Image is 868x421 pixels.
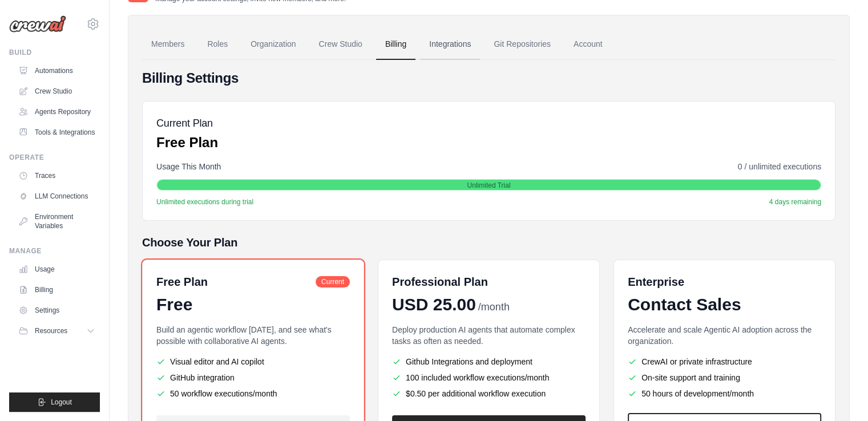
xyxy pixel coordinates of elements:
a: Automations [14,62,100,80]
span: Unlimited Trial [467,181,510,190]
a: Account [564,29,612,60]
span: USD 25.00 [392,294,476,315]
li: 100 included workflow executions/month [392,372,586,383]
a: Git Repositories [485,29,560,60]
span: Usage This Month [156,161,221,172]
button: Resources [14,322,100,340]
li: Github Integrations and deployment [392,356,586,367]
div: Build [9,48,100,57]
a: Crew Studio [310,29,372,60]
a: Traces [14,167,100,185]
span: /month [478,299,510,315]
a: Integrations [420,29,480,60]
h6: Professional Plan [392,274,488,290]
div: Free [156,294,350,315]
a: Usage [14,260,100,278]
img: Logo [9,15,66,33]
a: Members [142,29,193,60]
li: On-site support and training [628,372,821,383]
iframe: Chat Widget [811,366,868,421]
a: Tools & Integrations [14,123,100,141]
span: Current [316,276,350,288]
span: 0 / unlimited executions [738,161,821,172]
a: Agents Repository [14,103,100,121]
p: Build an agentic workflow [DATE], and see what's possible with collaborative AI agents. [156,324,350,347]
li: $0.50 per additional workflow execution [392,388,586,399]
p: Deploy production AI agents that automate complex tasks as often as needed. [392,324,586,347]
h5: Choose Your Plan [142,234,835,250]
span: Logout [51,398,72,407]
div: Manage [9,246,100,256]
li: Visual editor and AI copilot [156,356,350,367]
a: Crew Studio [14,82,100,100]
span: Resources [35,326,67,335]
li: 50 hours of development/month [628,388,821,399]
div: Contact Sales [628,294,821,315]
h4: Billing Settings [142,69,835,87]
span: 4 days remaining [769,197,821,207]
li: CrewAI or private infrastructure [628,356,821,367]
a: Environment Variables [14,208,100,235]
button: Logout [9,392,100,412]
a: Billing [14,281,100,299]
h5: Current Plan [156,115,218,131]
a: Billing [376,29,415,60]
li: GitHub integration [156,372,350,383]
h6: Free Plan [156,274,208,290]
h6: Enterprise [628,274,821,290]
a: Settings [14,301,100,319]
a: Roles [198,29,237,60]
div: Operate [9,153,100,162]
p: Free Plan [156,133,218,152]
a: LLM Connections [14,187,100,205]
p: Accelerate and scale Agentic AI adoption across the organization. [628,324,821,347]
li: 50 workflow executions/month [156,388,350,399]
a: Organization [241,29,305,60]
span: Unlimited executions during trial [156,197,253,207]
